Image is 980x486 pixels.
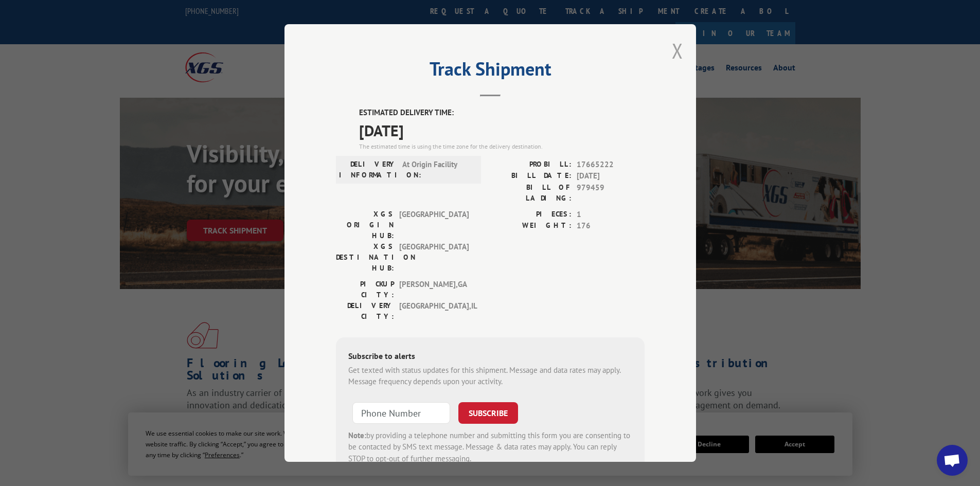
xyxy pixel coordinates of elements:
[402,159,472,181] span: At Origin Facility
[490,220,572,232] label: WEIGHT:
[348,365,632,388] div: Get texted with status updates for this shipment. Message and data rates may apply. Message frequ...
[336,62,645,81] h2: Track Shipment
[937,445,968,476] div: Open chat
[577,159,645,171] span: 17665222
[577,182,645,204] span: 979459
[399,300,469,322] span: [GEOGRAPHIC_DATA] , IL
[352,402,450,424] input: Phone Number
[577,220,645,232] span: 176
[336,300,394,322] label: DELIVERY CITY:
[348,430,632,465] div: by providing a telephone number and submitting this form you are consenting to be contacted by SM...
[336,279,394,300] label: PICKUP CITY:
[359,119,645,142] span: [DATE]
[490,209,572,221] label: PIECES:
[672,37,683,64] button: Close modal
[399,209,469,241] span: [GEOGRAPHIC_DATA]
[359,142,645,151] div: The estimated time is using the time zone for the delivery destination.
[490,159,572,171] label: PROBILL:
[458,402,518,424] button: SUBSCRIBE
[577,170,645,182] span: [DATE]
[339,159,397,181] label: DELIVERY INFORMATION:
[348,350,632,365] div: Subscribe to alerts
[336,241,394,274] label: XGS DESTINATION HUB:
[348,430,366,440] strong: Note:
[577,209,645,221] span: 1
[490,170,572,182] label: BILL DATE:
[399,279,469,300] span: [PERSON_NAME] , GA
[490,182,572,204] label: BILL OF LADING:
[399,241,469,274] span: [GEOGRAPHIC_DATA]
[359,107,645,119] label: ESTIMATED DELIVERY TIME:
[336,209,394,241] label: XGS ORIGIN HUB:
